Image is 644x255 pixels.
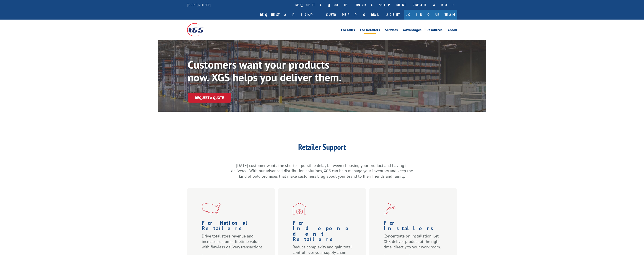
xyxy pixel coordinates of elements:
img: XGS_Icon_SMBFlooringRetailer_Red [293,203,306,215]
a: Request a pickup [257,10,323,20]
h1: For National Retailers [202,220,266,233]
h1: For Installers [384,220,444,233]
p: [DATE] customer wants the shortest possible delay between choosing your product and having it del... [231,163,413,179]
img: XGS_Icon_Installers_Red [384,203,396,215]
p: Customers want your products now. XGS helps you deliver them. [188,58,351,84]
a: Join Our Team [404,10,457,20]
a: Request a Quote [188,93,231,103]
img: xgs-icon-nationwide-reach-red [202,203,220,215]
a: Services [385,28,398,33]
a: For Mills [341,28,355,33]
h1: For Indepenedent Retailers [293,220,353,244]
a: Advantages [403,28,422,33]
a: Resources [427,28,442,33]
a: [PHONE_NUMBER] [187,3,211,7]
p: Concentrate on installation. Let XGS deliver product at the right time, directly to your work room. [384,233,444,254]
h1: Retailer Support [231,143,413,153]
a: Agent [382,10,404,20]
a: Customer Portal [323,10,382,20]
a: About [447,28,457,33]
p: Drive total store revenue and increase customer lifetime value with flawless delivery transactions. [202,233,266,254]
a: For Retailers [360,28,380,33]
